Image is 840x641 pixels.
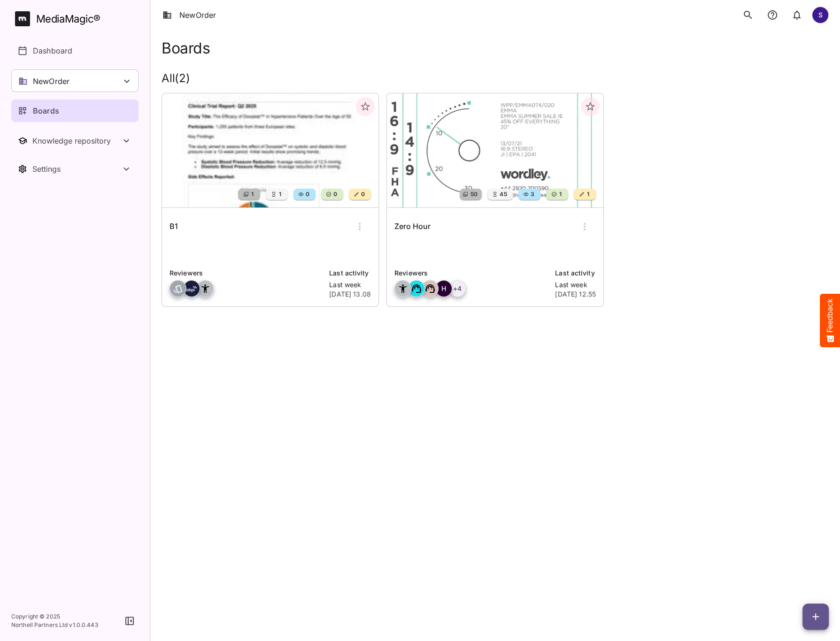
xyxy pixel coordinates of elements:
[394,221,431,233] h6: Zero Hour
[329,280,371,290] p: Last week
[11,612,98,621] p: Copyright © 2025
[555,290,596,299] p: [DATE] 12.55
[32,136,121,145] div: Knowledge repository
[11,621,98,629] p: Northell Partners Ltd v 1.0.0.443
[470,190,478,199] span: 50
[11,158,139,180] button: Toggle Settings
[11,130,139,152] button: Toggle Knowledge repository
[329,290,371,299] p: [DATE] 13.08
[11,99,139,122] a: Boards
[15,11,139,26] a: MediaMagic®
[739,6,757,24] button: search
[787,6,806,24] button: notifications
[360,190,365,199] span: 0
[449,280,466,297] div: + 4
[162,93,378,207] img: B1
[555,280,596,290] p: Last week
[305,190,309,199] span: 0
[329,268,371,278] p: Last activity
[820,294,840,347] button: Feedback
[332,190,337,199] span: 0
[36,11,100,27] div: MediaMagic ®
[33,45,72,56] p: Dashboard
[170,268,324,278] p: Reviewers
[586,190,589,199] span: 1
[435,280,452,297] div: H
[162,39,210,57] h1: Boards
[33,105,59,116] p: Boards
[558,190,562,199] span: 1
[170,221,178,233] h6: B1
[11,130,139,152] nav: Knowledge repository
[812,7,829,23] div: S
[278,190,281,199] span: 1
[33,76,69,87] p: NewOrder
[11,158,139,180] nav: Settings
[11,39,139,62] a: Dashboard
[32,164,121,174] div: Settings
[387,93,603,207] img: Zero Hour
[499,190,507,199] span: 45
[530,190,534,199] span: 3
[555,268,596,278] p: Last activity
[250,190,254,199] span: 1
[763,6,782,24] button: notifications
[162,72,829,85] h2: All ( 2 )
[394,268,549,278] p: Reviewers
